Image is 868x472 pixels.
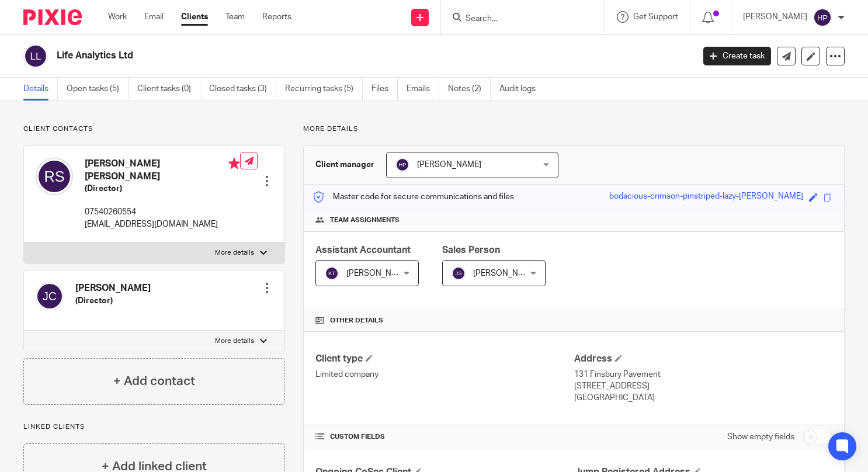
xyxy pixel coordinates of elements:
a: Create task [703,47,771,65]
label: Show empty fields [727,431,794,443]
i: Primary [228,158,240,169]
img: Pixie [23,9,82,25]
a: Work [108,11,127,23]
img: svg%3E [36,158,73,195]
h5: (Director) [85,183,240,195]
a: Open tasks (5) [67,78,129,100]
p: [STREET_ADDRESS] [574,380,832,392]
a: Recurring tasks (5) [285,78,363,100]
span: [PERSON_NAME] [417,161,481,169]
p: Limited company [315,369,574,380]
p: [PERSON_NAME] [743,11,807,23]
h4: Address [574,353,832,365]
a: Closed tasks (3) [209,78,276,100]
a: Emails [407,78,439,100]
input: Search [464,14,570,25]
p: 07540260554 [85,206,240,218]
p: 131 Finsbury Pavement [574,369,832,380]
h2: Life Analytics Ltd [57,50,560,62]
a: Reports [262,11,291,23]
p: Client contacts [23,124,285,134]
span: Assistant Accountant [315,245,411,255]
a: Team [225,11,245,23]
img: svg%3E [325,266,339,280]
h4: Client type [315,353,574,365]
span: Get Support [633,13,678,21]
h4: [PERSON_NAME] [PERSON_NAME] [85,158,240,183]
a: Files [371,78,398,100]
p: More details [215,336,254,346]
p: More details [303,124,845,134]
h3: Client manager [315,159,374,171]
p: More details [215,248,254,258]
p: [EMAIL_ADDRESS][DOMAIN_NAME] [85,218,240,230]
h4: CUSTOM FIELDS [315,432,574,442]
a: Notes (2) [448,78,491,100]
img: svg%3E [452,266,466,280]
span: Sales Person [442,245,500,255]
img: svg%3E [36,282,64,310]
a: Details [23,78,58,100]
img: svg%3E [23,44,48,68]
span: [PERSON_NAME] [346,269,411,277]
p: [GEOGRAPHIC_DATA] [574,392,832,404]
a: Clients [181,11,208,23]
img: svg%3E [813,8,832,27]
h4: + Add contact [113,372,195,390]
h4: [PERSON_NAME] [75,282,151,294]
p: Master code for secure communications and files [313,191,514,203]
span: [PERSON_NAME] [473,269,537,277]
p: Linked clients [23,422,285,432]
span: Team assignments [330,216,400,225]
a: Client tasks (0) [137,78,200,100]
div: bodacious-crimson-pinstriped-lazy-[PERSON_NAME] [609,190,803,204]
img: svg%3E [395,158,409,172]
a: Audit logs [499,78,544,100]
span: Other details [330,316,383,325]
h5: (Director) [75,295,151,307]
a: Email [144,11,164,23]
